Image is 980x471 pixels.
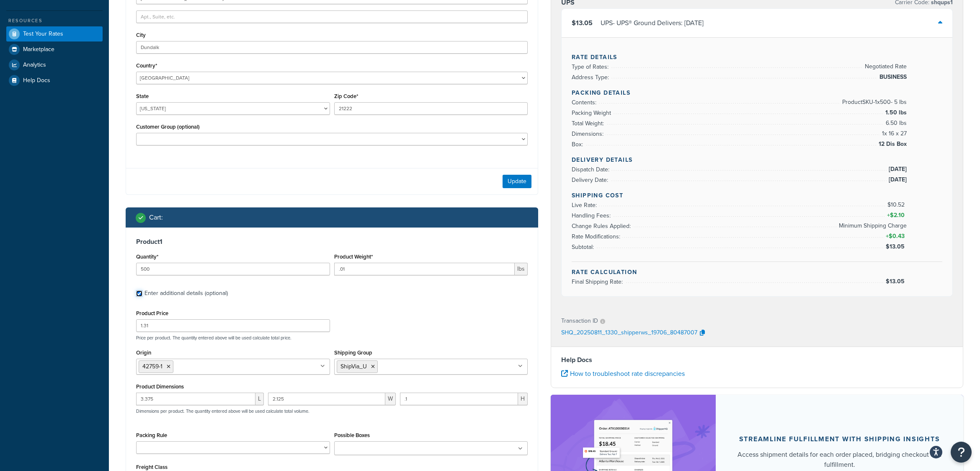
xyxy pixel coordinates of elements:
[887,200,907,209] span: $10.52
[572,98,598,107] span: Contents:
[572,176,610,184] span: Delivery Date:
[6,57,103,72] a: Analytics
[572,140,585,149] span: Box:
[877,72,907,82] span: BUSINESS
[572,232,622,241] span: Rate Modifications:
[134,335,530,341] p: Price per product. The quantity entered above will be used calculate total price.
[572,129,606,138] span: Dimensions:
[572,18,593,28] span: $13.05
[6,73,103,88] a: Help Docs
[572,201,599,210] span: Live Rate:
[340,362,367,371] span: ShipVia_U
[136,383,184,390] label: Product Dimensions
[887,164,907,174] span: [DATE]
[877,139,907,149] span: 12 Dis Box
[136,62,157,69] label: Country*
[601,17,704,29] div: UPS - UPS® Ground Delivers: [DATE]
[136,432,167,438] label: Packing Rule
[880,129,907,139] span: 1 x 16 x 27
[890,211,907,220] span: $2.10
[883,108,907,118] span: 1.50 lbs
[572,268,942,277] h4: Rate Calculation
[572,165,611,174] span: Dispatch Date:
[144,287,228,299] div: Enter additional details (optional)
[334,254,373,260] label: Product Weight*
[572,119,606,128] span: Total Weight:
[334,432,370,438] label: Possible Boxes
[23,46,54,53] span: Marketplace
[863,62,907,72] span: Negotiated Rate
[572,88,942,97] h4: Packing Details
[561,355,953,365] h4: Help Docs
[136,263,330,275] input: 0.0
[887,175,907,185] span: [DATE]
[385,393,396,405] span: W
[136,349,151,356] label: Origin
[886,277,907,286] span: $13.05
[23,62,46,69] span: Analytics
[136,32,146,38] label: City
[134,408,309,414] p: Dimensions per product. The quantity entered above will be used calculate total volume.
[6,17,103,24] div: Resources
[572,109,613,117] span: Packing Weight
[837,221,907,231] span: Minimum Shipping Charge
[884,231,907,241] span: +
[23,31,63,38] span: Test Your Rates
[886,242,907,251] span: $13.05
[572,73,611,82] span: Address Type:
[572,62,611,71] span: Type of Rates:
[889,232,907,241] span: $0.43
[561,369,685,378] a: How to troubleshoot rate discrepancies
[334,349,372,356] label: Shipping Group
[6,26,103,41] a: Test Your Rates
[334,263,515,275] input: 0.00
[149,214,163,221] h2: Cart :
[739,435,940,443] div: Streamline Fulfillment with Shipping Insights
[136,10,528,23] input: Apt., Suite, etc.
[951,442,972,463] button: Open Resource Center
[885,210,907,220] span: +
[136,310,168,316] label: Product Price
[572,243,596,251] span: Subtotal:
[334,93,358,99] label: Zip Code*
[736,450,943,470] div: Access shipment details for each order placed, bridging checkout and fulfillment.
[136,238,528,246] h3: Product 1
[255,393,264,405] span: L
[572,211,613,220] span: Handling Fees:
[572,53,942,62] h4: Rate Details
[561,327,697,339] p: SHQ_20250811_1330_shipperws_19706_80487007
[136,93,149,99] label: State
[23,77,50,84] span: Help Docs
[142,362,162,371] span: 42759-1
[572,191,942,200] h4: Shipping Cost
[884,118,907,128] span: 6.50 lbs
[136,290,142,297] input: Enter additional details (optional)
[6,42,103,57] a: Marketplace
[572,222,633,230] span: Change Rules Applied:
[136,124,200,130] label: Customer Group (optional)
[515,263,528,275] span: lbs
[572,277,625,286] span: Final Shipping Rate:
[136,464,168,470] label: Freight Class
[572,155,942,164] h4: Delivery Details
[561,315,598,327] p: Transaction ID
[503,175,531,188] button: Update
[840,97,907,107] span: Product SKU-1 x 500 - 5 lbs
[136,254,158,260] label: Quantity*
[518,393,528,405] span: H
